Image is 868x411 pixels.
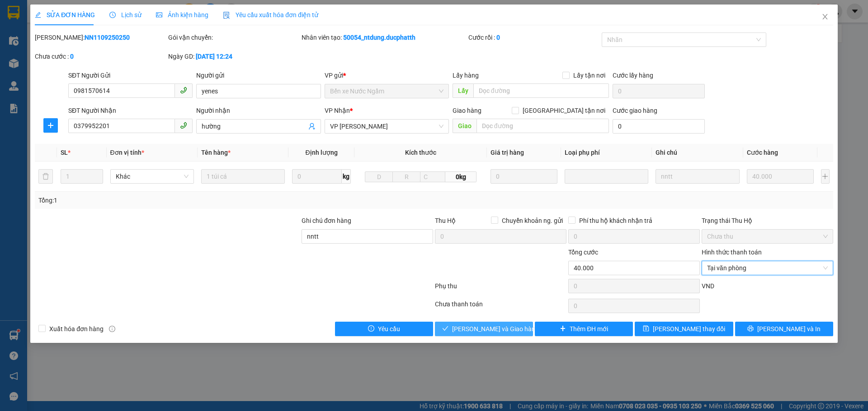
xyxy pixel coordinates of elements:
[707,230,828,243] span: Chưa thu
[453,107,481,114] span: Giao hàng
[635,322,733,336] button: save[PERSON_NAME] thay đổi
[35,11,95,18] span: SỬA ĐƠN HÀNG
[180,87,187,94] span: phone
[519,106,609,115] span: [GEOGRAPHIC_DATA] tận nơi
[453,119,476,133] span: Giao
[43,118,58,133] button: plus
[702,216,833,226] div: Trạng thái Thu Hộ
[156,11,208,18] span: Ảnh kiện hàng
[365,171,393,182] input: D
[116,170,189,183] span: Khác
[468,32,600,42] div: Cước rồi :
[305,149,337,156] span: Định lượng
[576,216,656,226] span: Phí thu hộ khách nhận trả
[61,149,68,156] span: SL
[435,217,456,224] span: Thu Hộ
[156,12,162,18] span: picture
[496,34,500,41] b: 0
[109,12,116,18] span: clock-circle
[110,149,144,156] span: Đơn vị tính
[168,32,300,42] div: Gói vận chuyển:
[656,169,739,184] input: Ghi Chú
[335,322,433,336] button: exclamation-circleYêu cầu
[68,70,193,80] div: SĐT Người Gửi
[613,72,653,79] label: Cước lấy hàng
[735,322,833,336] button: printer[PERSON_NAME] và In
[643,325,649,332] span: save
[476,119,609,133] input: Dọc đường
[453,83,473,98] span: Lấy
[434,299,567,315] div: Chưa thanh toán
[330,120,443,133] span: VP Hoằng Kim
[747,169,814,184] input: 0
[35,32,166,42] div: [PERSON_NAME]:
[196,70,321,80] div: Người gửi
[29,7,95,37] strong: CÔNG TY TNHH VẬN TẢI QUỐC TẾ ĐỨC PHÁT
[201,149,231,156] span: Tên hàng
[420,171,445,182] input: C
[757,324,821,334] span: [PERSON_NAME] và In
[378,324,400,334] span: Yêu cầu
[570,70,609,80] span: Lấy tận nơi
[109,11,142,18] span: Lịch sử
[821,13,829,20] span: close
[434,281,567,297] div: Phụ thu
[568,249,598,256] span: Tổng cước
[68,106,193,115] div: SĐT Người Nhận
[473,83,609,98] input: Dọc đường
[812,5,838,30] button: Close
[168,51,300,61] div: Ngày GD:
[302,32,467,42] div: Nhân viên tạo:
[442,325,448,332] span: check
[821,169,830,184] button: plus
[5,22,24,60] img: logo
[491,149,524,156] span: Giá trị hàng
[302,229,433,244] input: Ghi chú đơn hàng
[51,67,72,74] span: Website
[302,217,351,224] label: Ghi chú đơn hàng
[570,324,608,334] span: Thêm ĐH mới
[35,12,41,18] span: edit
[70,53,74,60] b: 0
[491,169,558,184] input: 0
[325,70,449,80] div: VP gửi
[613,84,705,98] input: Cước lấy hàng
[652,144,743,162] th: Ghi chú
[560,325,566,332] span: plus
[196,53,232,60] b: [DATE] 12:24
[330,84,443,98] span: Bến xe Nước Ngầm
[613,119,705,134] input: Cước giao hàng
[707,261,828,275] span: Tại văn phòng
[342,169,351,184] span: kg
[33,50,91,64] strong: Hotline : 0965363036 - 0389825550
[26,38,99,48] strong: PHIẾU GỬI HÀNG
[44,122,57,129] span: plus
[223,12,230,19] img: icon
[46,324,107,334] span: Xuất hóa đơn hàng
[702,249,762,256] label: Hình thức thanh toán
[196,106,321,115] div: Người nhận
[38,195,335,205] div: Tổng: 1
[38,169,53,184] button: delete
[747,325,754,332] span: printer
[535,322,633,336] button: plusThêm ĐH mới
[435,322,533,336] button: check[PERSON_NAME] và Giao hàng
[223,11,318,18] span: Yêu cầu xuất hóa đơn điện tử
[325,107,350,114] span: VP Nhận
[368,325,374,332] span: exclamation-circle
[35,51,166,61] div: Chưa cước :
[747,149,778,156] span: Cước hàng
[85,34,130,41] b: NN1109250250
[445,171,476,182] span: 0kg
[498,216,566,226] span: Chuyển khoản ng. gửi
[180,122,187,129] span: phone
[453,72,479,79] span: Lấy hàng
[35,65,90,83] strong: : [DOMAIN_NAME]
[702,282,714,290] span: VND
[561,144,652,162] th: Loại phụ phí
[308,123,316,130] span: user-add
[100,44,155,54] span: HK1109250245
[405,149,436,156] span: Kích thước
[392,171,420,182] input: R
[613,107,657,114] label: Cước giao hàng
